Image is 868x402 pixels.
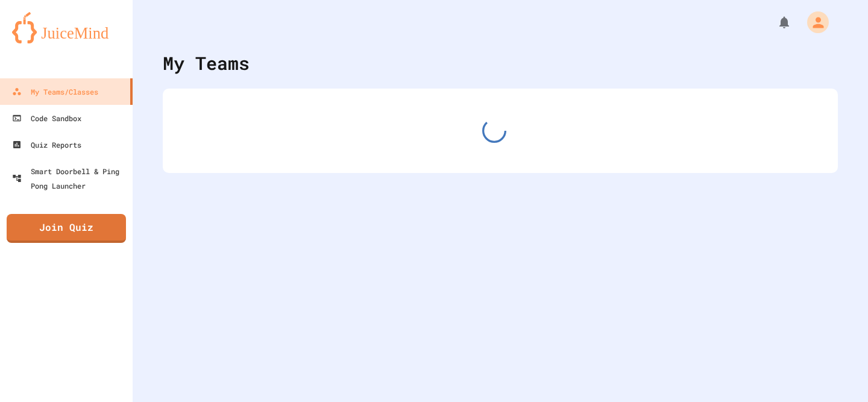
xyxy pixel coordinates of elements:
[7,214,126,243] a: Join Quiz
[794,8,832,36] div: My Account
[12,164,128,193] div: Smart Doorbell & Ping Pong Launcher
[12,84,98,99] div: My Teams/Classes
[12,12,121,43] img: logo-orange.svg
[755,12,794,33] div: My Notifications
[12,111,81,125] div: Code Sandbox
[12,137,81,152] div: Quiz Reports
[163,49,250,77] div: My Teams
